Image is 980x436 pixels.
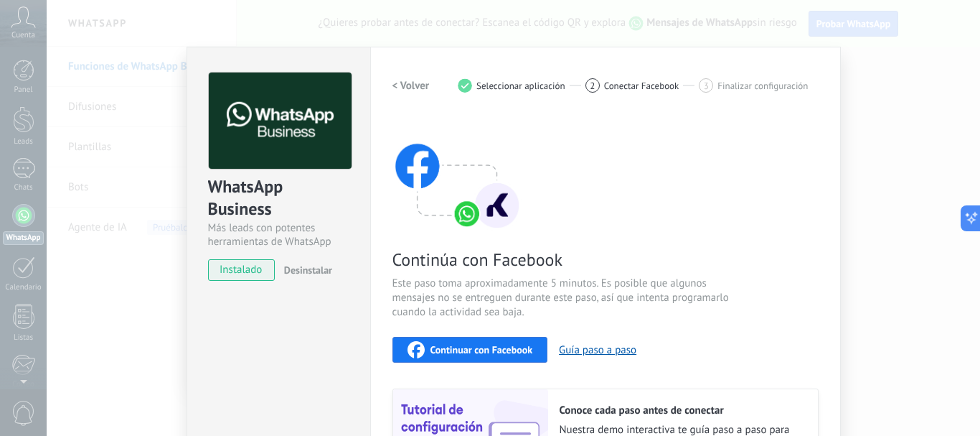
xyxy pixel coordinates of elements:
span: 2 [590,80,595,92]
img: connect with facebook [392,116,522,231]
div: Más leads con potentes herramientas de WhatsApp [208,221,349,249]
span: 3 [704,80,709,92]
span: Desinstalar [284,264,332,277]
h2: < Volver [392,79,430,93]
button: Guía paso a paso [559,343,636,357]
button: Desinstalar [278,259,332,281]
span: Continúa con Facebook [392,249,734,271]
img: logo_main.png [209,73,352,170]
div: WhatsApp Business [208,175,349,221]
span: Este paso toma aproximadamente 5 minutos. Es posible que algunos mensajes no se entreguen durante... [392,277,734,320]
span: Finalizar configuración [717,80,808,91]
span: instalado [209,259,274,281]
span: Seleccionar aplicación [476,80,565,91]
button: < Volver [392,73,430,98]
span: Continuar con Facebook [430,345,533,355]
h2: Conoce cada paso antes de conectar [560,404,804,417]
button: Continuar con Facebook [392,337,548,363]
span: Conectar Facebook [604,80,679,91]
